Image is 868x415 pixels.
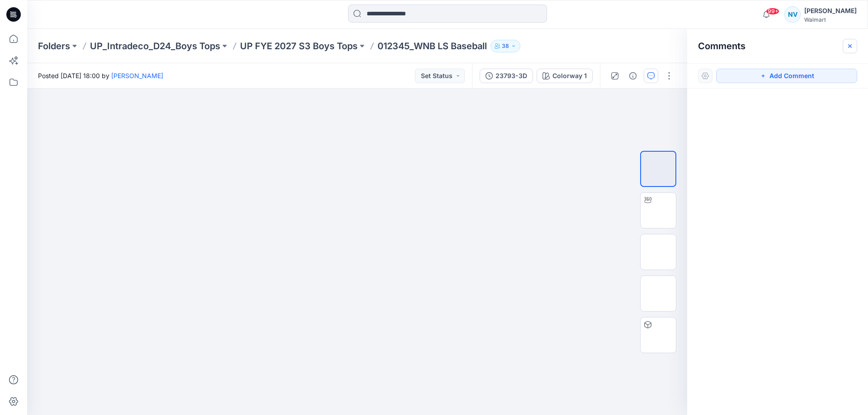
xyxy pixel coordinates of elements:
a: [PERSON_NAME] [111,72,163,79]
a: UP_Intradeco_D24_Boys Tops [90,40,220,52]
button: 38 [491,40,520,52]
button: Colorway 1 [537,69,593,83]
button: 23793-3D [480,69,533,83]
div: Colorway 1 [552,71,587,81]
button: Add Comment [716,69,857,83]
p: 38 [502,41,509,51]
div: Walmart [804,16,857,23]
div: [PERSON_NAME] [804,5,857,16]
a: Folders [38,40,70,52]
a: UP FYE 2027 S3 Boys Tops [240,40,358,52]
div: NV [784,6,801,23]
span: Posted [DATE] 18:00 by [38,71,163,80]
span: 99+ [766,8,779,15]
div: 23793-3D [495,71,527,81]
p: 012345_WNB LS Baseball [377,40,487,52]
h2: Comments [698,41,745,51]
button: Details [626,69,640,83]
